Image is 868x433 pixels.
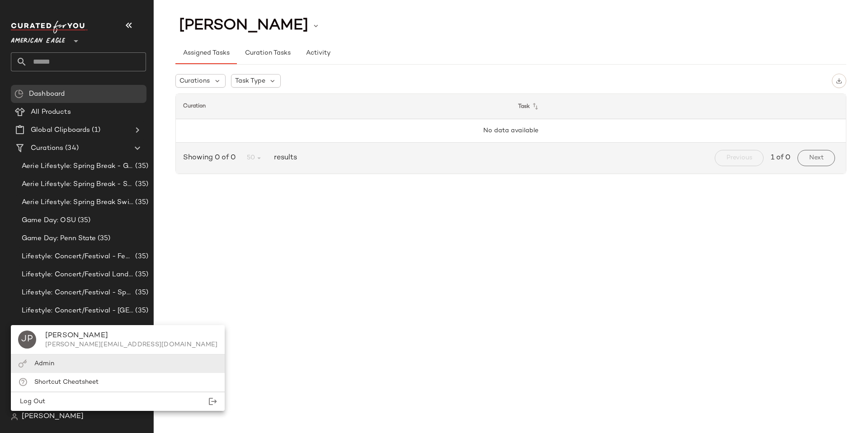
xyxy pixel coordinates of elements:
span: Global Clipboards [31,125,90,135]
span: Next [809,154,824,162]
span: Curation Tasks [244,50,290,57]
span: Lifestyle: Concert/Festival Landing Page [22,270,133,280]
span: (35) [96,233,111,244]
span: Aerie Lifestyle: Spring Break - Sporty [22,179,133,190]
span: Lifestyle: Concert/Festival - Sporty [22,288,133,298]
img: cfy_white_logo.C9jOOHJF.svg [11,21,88,33]
div: [PERSON_NAME] [45,331,217,341]
span: [PERSON_NAME] [22,411,84,422]
div: [PERSON_NAME][EMAIL_ADDRESS][DOMAIN_NAME] [45,341,217,349]
span: Activity [306,50,330,57]
span: 1 of 0 [771,153,790,163]
span: Admin [34,360,54,367]
span: (35) [76,215,91,226]
span: Lifestyle: Concert/Festival - [GEOGRAPHIC_DATA] [22,306,133,316]
span: Lifestyle: Spring Break- Airport Style [22,324,133,334]
span: (35) [133,270,148,280]
span: American Eagle [11,31,65,47]
span: (35) [133,197,148,208]
span: (35) [133,161,148,172]
span: results [270,153,297,163]
span: Lifestyle: Concert/Festival - Femme [22,251,133,262]
img: svg%3e [836,78,842,84]
th: Task [511,94,846,119]
td: No data available [176,119,846,143]
button: Next [797,150,835,166]
span: Game Day: OSU [22,215,76,226]
span: Task Type [235,76,265,86]
span: All Products [31,107,71,117]
img: svg%3e [18,359,27,368]
span: Shortcut Cheatsheet [34,379,99,386]
th: Curation [176,94,511,119]
span: (35) [133,306,148,316]
span: Showing 0 of 0 [183,153,239,163]
span: Aerie Lifestyle: Spring Break - Girly/Femme [22,161,133,172]
span: (35) [133,251,148,262]
span: [PERSON_NAME] [179,17,308,34]
span: (35) [133,179,148,190]
span: Dashboard [29,89,65,99]
span: (35) [133,288,148,298]
span: (35) [133,324,148,334]
span: Assigned Tasks [183,50,230,57]
span: Game Day: Penn State [22,233,96,244]
span: Log Out [18,398,45,405]
span: (34) [63,143,79,154]
span: Curations [31,143,63,154]
img: svg%3e [11,413,18,420]
img: svg%3e [14,89,24,98]
span: JP [21,332,33,347]
span: Aerie Lifestyle: Spring Break Swimsuits Landing Page [22,197,133,208]
span: Curations [179,76,210,86]
span: (1) [90,125,100,135]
